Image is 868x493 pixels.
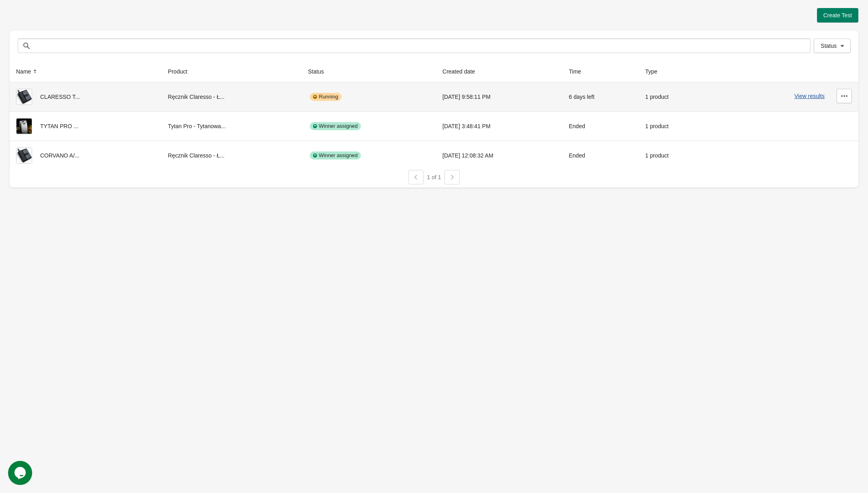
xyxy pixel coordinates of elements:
div: Ręcznik Claresso - Ł... [168,89,295,105]
button: Status [814,39,851,53]
button: Name [13,64,42,79]
button: Type [642,64,669,79]
div: [DATE] 9:58:11 PM [442,89,556,105]
div: Running [310,93,341,101]
span: 1 of 1 [427,174,441,180]
iframe: chat widget [8,461,34,485]
button: Created date [439,64,486,79]
div: CLARESSO T... [16,89,155,105]
div: [DATE] 3:48:41 PM [442,118,556,134]
button: View results [794,93,825,99]
span: Status [821,43,837,49]
div: 1 product [645,89,704,105]
div: Ręcznik Claresso - Ł... [168,147,295,164]
button: Create Test [817,8,858,23]
button: Product [165,64,199,79]
div: [DATE] 12:08:32 AM [442,147,556,164]
span: Create Test [823,12,852,18]
div: 1 product [645,118,704,134]
div: Tytan Pro - Tytanowa... [168,118,295,134]
div: Winner assigned [310,151,361,160]
div: 1 product [645,147,704,164]
button: Time [565,64,592,79]
div: Ended [569,147,632,164]
div: Ended [569,118,632,134]
div: 6 days left [569,89,632,105]
button: Status [305,64,335,79]
div: CORVANO A/... [16,147,155,164]
div: Winner assigned [310,122,361,130]
div: TYTAN PRO ... [16,118,155,134]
